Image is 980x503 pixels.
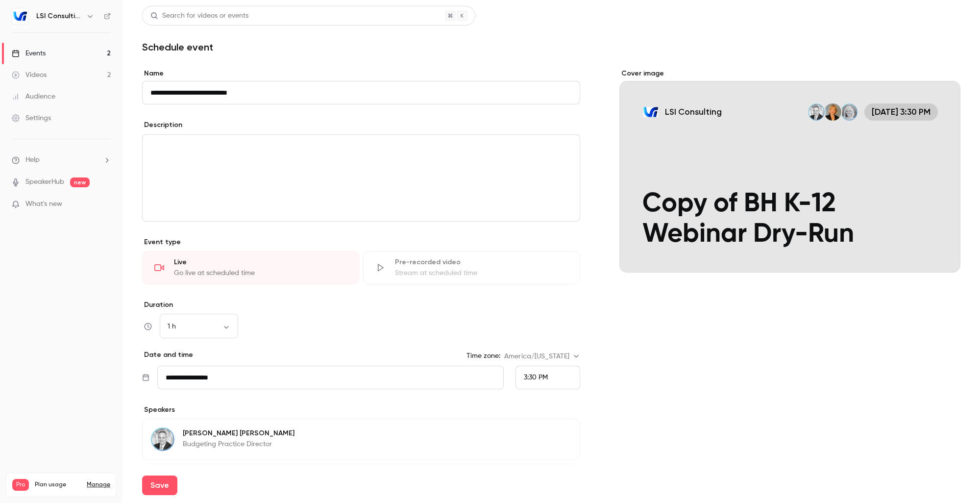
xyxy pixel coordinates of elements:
span: new [70,177,90,187]
div: Charles Collins[PERSON_NAME] [PERSON_NAME]Budgeting Practice Director [142,419,580,460]
p: Speakers [142,405,580,415]
div: Go live at scheduled time [174,268,347,278]
p: Event type [142,237,580,247]
div: Videos [12,70,47,80]
p: Budgeting Practice Director [183,439,294,449]
div: Events [12,49,46,58]
div: Live [174,257,347,267]
p: [PERSON_NAME] [PERSON_NAME] [183,428,294,438]
div: Pre-recorded video [395,257,568,267]
h1: Schedule event [142,41,960,53]
h6: LSI Consulting [36,11,82,21]
div: editor [143,135,580,221]
span: Help [25,155,40,165]
label: Description [142,120,182,130]
div: Search for videos or events [150,11,248,21]
a: Manage [87,481,110,489]
span: What's new [25,199,62,209]
section: description [142,134,580,222]
img: LSI Consulting [12,8,28,24]
li: help-dropdown-opener [12,155,111,165]
span: 3:30 PM [524,374,548,381]
div: Pre-recorded videoStream at scheduled time [363,251,580,284]
div: 1 h [160,322,238,331]
label: Duration [142,300,580,310]
label: Name [142,69,580,78]
div: Audience [12,92,55,101]
div: Settings [12,113,51,123]
a: SpeakerHub [25,177,64,187]
label: Time zone: [466,351,500,361]
iframe: Noticeable Trigger [99,200,111,209]
img: Charles Collins [151,428,174,451]
span: Plan usage [35,481,81,489]
button: Save [142,476,177,495]
input: Tue, Feb 17, 2026 [157,366,504,389]
span: Pro [12,479,29,491]
div: Stream at scheduled time [395,268,568,278]
label: Cover image [619,69,960,78]
div: From [515,366,580,389]
div: LiveGo live at scheduled time [142,251,359,284]
section: Cover image [619,69,960,273]
div: America/[US_STATE] [504,352,580,361]
p: Date and time [142,350,193,360]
